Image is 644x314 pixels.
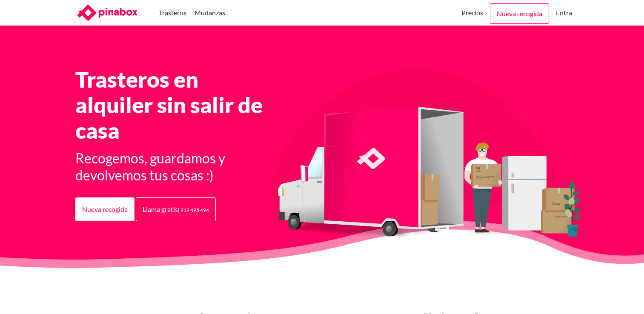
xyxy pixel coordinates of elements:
h1: Trasteros en alquiler sin salir de casa [75,66,276,143]
a: Nueva recogida [75,197,135,221]
a: Nueva recogida [490,3,549,24]
h3: Recogemos, guardamos y devolvemos tus cosas :) [75,150,276,184]
a: Llama gratis| 919 495 494 [136,197,216,221]
iframe: Chat Widget [601,273,644,314]
small: | 919 495 494 [178,207,209,213]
